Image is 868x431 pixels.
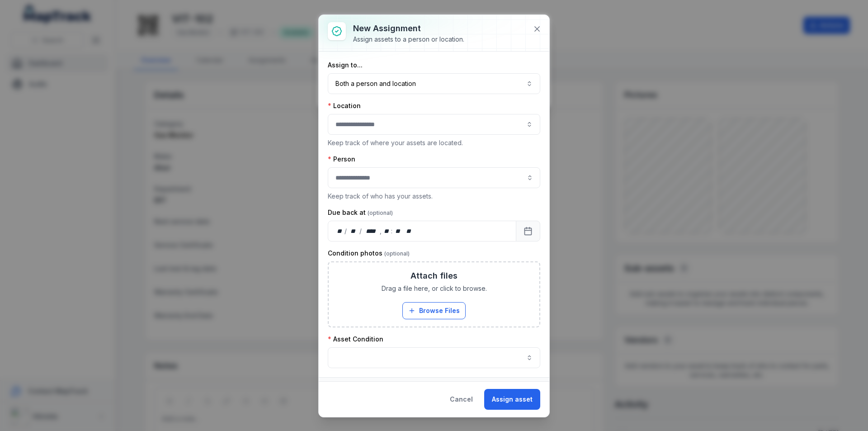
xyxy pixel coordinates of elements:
div: am/pm, [404,227,414,236]
button: Cancel [442,389,481,410]
h3: Attach files [410,270,458,282]
label: Due back at [328,208,393,217]
p: Keep track of who has your assets. [328,192,540,201]
div: : [391,227,393,236]
div: hour, [382,227,392,236]
div: month, [348,227,360,236]
div: , [380,227,382,236]
button: Browse Files [402,302,466,319]
label: Location [328,101,361,110]
label: Asset Condition [328,335,383,344]
button: Assign asset [484,389,540,410]
div: / [359,227,363,236]
button: Assets1 [319,378,549,396]
h3: New assignment [353,22,464,35]
button: Calendar [516,221,540,242]
label: Person [328,155,355,164]
div: / [344,227,348,236]
input: assignment-add:person-label [328,167,540,188]
span: Drag a file here, or click to browse. [382,284,487,293]
label: Condition photos [328,249,410,258]
div: day, [335,227,344,236]
div: Assign assets to a person or location. [353,35,464,44]
div: year, [363,227,379,236]
button: Both a person and location [328,73,540,94]
label: Assign to... [328,61,363,70]
div: minute, [393,227,402,236]
p: Keep track of where your assets are located. [328,138,540,147]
